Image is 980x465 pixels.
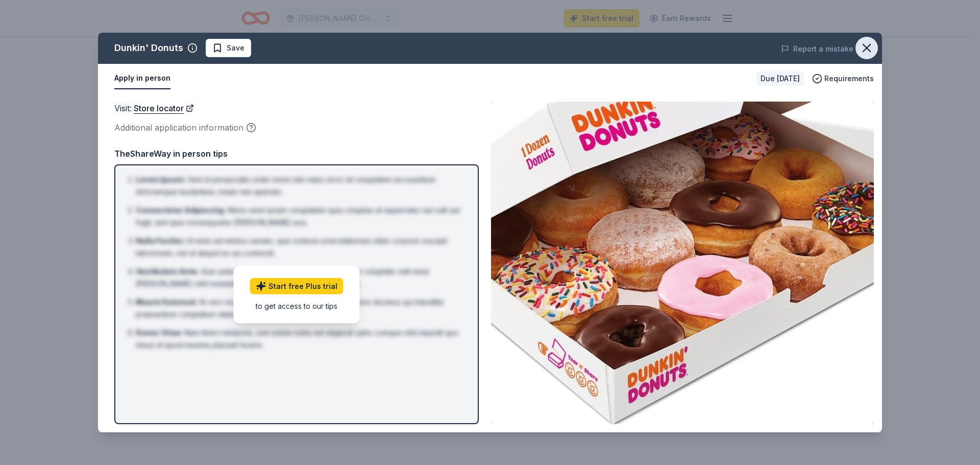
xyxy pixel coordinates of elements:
[250,278,344,294] a: Start free Plus trial
[134,102,194,115] a: Store locator
[136,265,463,290] li: Quis autem vel eum iure reprehenderit qui in ea voluptate velit esse [PERSON_NAME] nihil molestia...
[756,71,804,86] div: Due [DATE]
[136,236,184,245] span: Nulla Facilisi :
[136,327,463,351] li: Nam libero tempore, cum soluta nobis est eligendi optio cumque nihil impedit quo minus id quod ma...
[136,175,186,184] span: Lorem Ipsum :
[136,267,199,276] span: Vestibulum Ante :
[491,102,874,424] img: Image for Dunkin' Donuts
[136,206,226,214] span: Consectetur Adipiscing :
[136,235,463,259] li: Ut enim ad minima veniam, quis nostrum exercitationem ullam corporis suscipit laboriosam, nisi ut...
[136,174,463,198] li: Sed ut perspiciatis unde omnis iste natus error sit voluptatem accusantium doloremque laudantium,...
[136,204,463,229] li: Nemo enim ipsam voluptatem quia voluptas sit aspernatur aut odit aut fugit, sed quia consequuntur...
[114,68,170,89] button: Apply in person
[114,121,479,134] div: Additional application information
[114,40,183,56] div: Dunkin' Donuts
[781,43,853,55] button: Report a mistake
[136,296,463,321] li: At vero eos et accusamus et iusto odio dignissimos ducimus qui blanditiis praesentium voluptatum ...
[114,102,479,115] div: Visit :
[227,42,244,54] span: Save
[250,300,344,311] div: to get access to our tips
[812,72,874,85] button: Requirements
[136,328,183,337] span: Donec Vitae :
[114,147,479,160] div: TheShareWay in person tips
[136,298,197,306] span: Mauris Euismod :
[206,39,251,57] button: Save
[824,72,874,85] span: Requirements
